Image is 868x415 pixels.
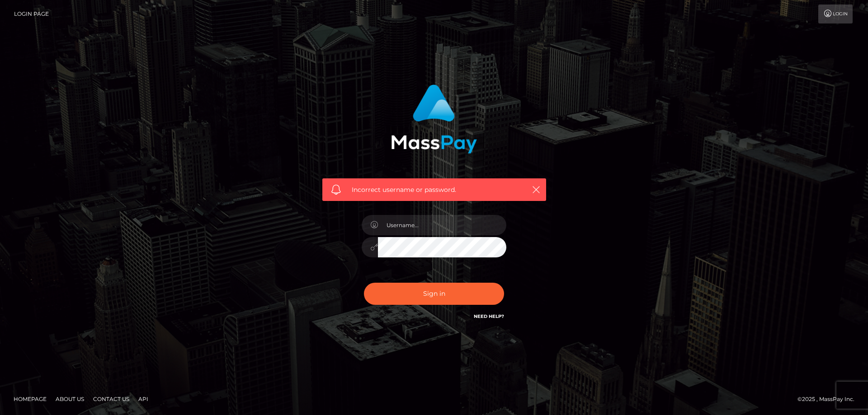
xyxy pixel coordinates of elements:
[391,84,477,154] img: MassPay Login
[818,5,853,23] a: Login
[10,392,50,406] a: Homepage
[14,5,49,23] a: Login Page
[378,215,506,235] input: Username...
[135,392,152,406] a: API
[364,283,504,305] button: Sign in
[797,394,861,404] div: © 2025 , MassPay Inc.
[352,185,517,195] span: Incorrect username or password.
[474,313,504,319] a: Need Help?
[52,392,88,406] a: About Us
[90,392,133,406] a: Contact Us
